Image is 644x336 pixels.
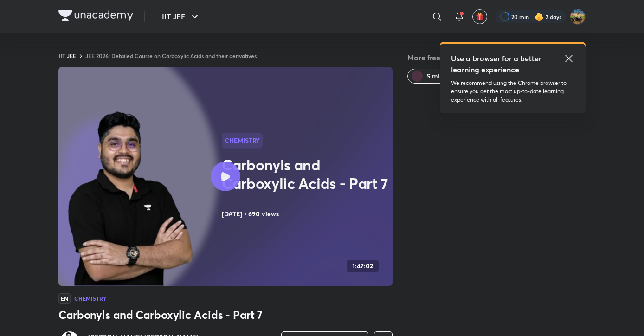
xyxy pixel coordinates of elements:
[58,307,393,322] h3: Carbonyls and Carboxylic Acids - Part 7
[74,296,106,301] h4: Chemistry
[85,52,257,59] a: JEE 2026: Detailed Course on Carboxylic Acids and their derivatives
[407,69,479,84] button: Similar classes
[570,9,586,25] img: Shivam Munot
[451,53,543,75] h5: Use a browser for a better learning experience
[156,7,206,26] button: IIT JEE
[472,9,487,24] button: avatar
[352,262,373,270] h4: 1:47:02
[407,52,586,63] h5: More free classes
[476,13,484,21] img: avatar
[58,293,71,304] span: EN
[58,10,133,24] a: Company Logo
[451,79,574,104] p: We recommend using the Chrome browser to ensure you get the most up-to-date learning experience w...
[58,10,133,21] img: Company Logo
[222,208,389,220] h4: [DATE] • 690 views
[222,155,389,193] h2: Carbonyls and Carboxylic Acids - Part 7
[426,71,471,81] span: Similar classes
[58,52,76,59] a: IIT JEE
[535,12,544,21] img: streak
